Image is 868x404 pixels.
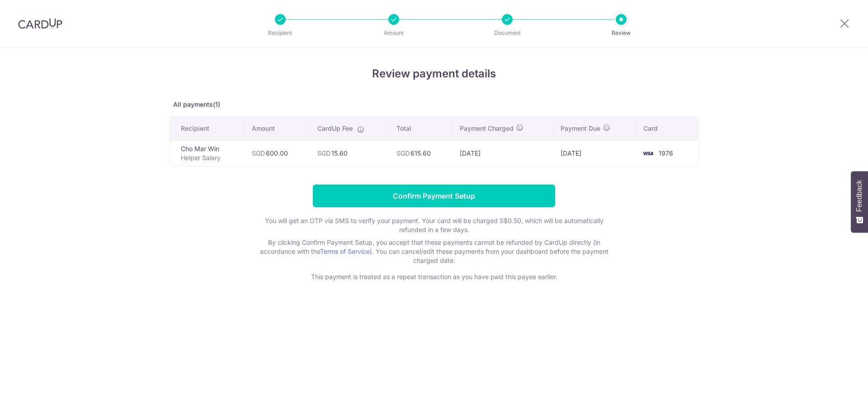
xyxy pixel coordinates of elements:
p: Amount [360,29,427,38]
span: Payment Due [561,124,600,133]
span: SGD [317,149,330,157]
span: Feedback [855,180,863,212]
p: You will get an OTP via SMS to verify your payment. Your card will be charged S$0.50, which will ... [253,216,615,234]
th: Total [389,117,452,140]
span: 1976 [659,149,673,157]
td: 15.60 [310,140,390,166]
img: <span class="translation_missing" title="translation missing: en.account_steps.new_confirm_form.b... [639,148,657,159]
p: This payment is treated as a repeat transaction as you have paid this payee earlier. [253,272,615,281]
input: Confirm Payment Setup [313,185,555,207]
td: 615.60 [389,140,452,166]
span: CardUp Fee [317,124,353,133]
h4: Review payment details [170,66,698,82]
p: All payments(1) [170,100,698,109]
th: Card [636,117,698,140]
p: Review [588,29,655,38]
img: CardUp [18,18,62,29]
p: By clicking Confirm Payment Setup, you accept that these payments cannot be refunded by CardUp di... [253,238,615,265]
th: Recipient [170,117,245,140]
span: SGD [252,149,265,157]
button: Feedback - Show survey [851,171,868,233]
span: SGD [396,149,410,157]
td: [DATE] [553,140,636,166]
iframe: Opens a widget where you can find more information [810,377,859,399]
a: Terms of Service [320,247,370,255]
p: Helper Salary [181,153,237,162]
td: 600.00 [245,140,310,166]
th: Amount [245,117,310,140]
p: Recipient [247,29,314,38]
td: Cho Mar Win [170,140,245,166]
span: Payment Charged [460,124,514,133]
td: [DATE] [453,140,553,166]
p: Document [474,29,541,38]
